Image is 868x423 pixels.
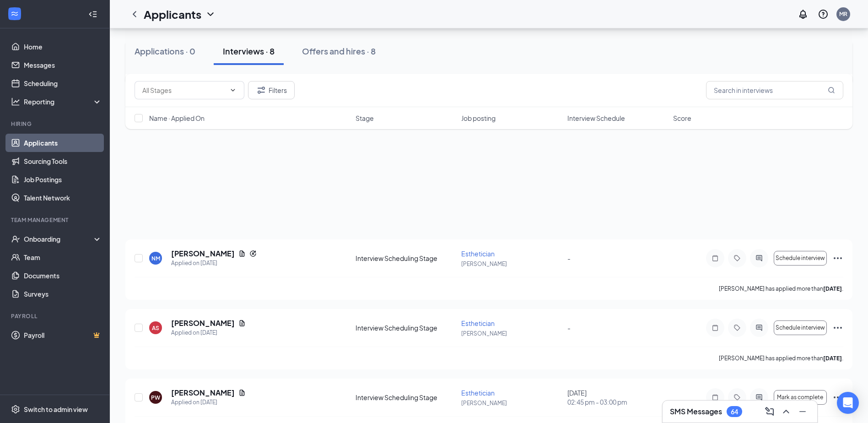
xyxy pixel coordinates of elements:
[777,394,823,401] span: Mark as complete
[461,399,561,407] p: [PERSON_NAME]
[238,389,246,396] svg: Document
[731,408,738,416] div: 64
[779,404,793,419] button: ChevronUp
[832,322,843,333] svg: Ellipses
[673,114,691,123] span: Score
[670,407,722,417] h3: SMS Messages
[754,324,765,331] svg: ActiveChat
[88,10,97,19] svg: Collapse
[567,254,571,262] span: -
[732,394,743,401] svg: Tag
[732,255,743,262] svg: Tag
[238,250,246,257] svg: Document
[356,393,456,402] div: Interview Scheduling Stage
[762,404,777,419] button: ComposeMessage
[171,249,235,259] h5: [PERSON_NAME]
[837,392,859,414] div: Open Intercom Messenger
[797,406,808,417] svg: Minimize
[839,10,847,18] div: MR
[24,74,102,92] a: Scheduling
[149,114,205,123] span: Name · Applied On
[776,255,825,261] span: Schedule interview
[135,45,195,57] div: Applications · 0
[356,114,374,123] span: Stage
[24,134,102,152] a: Applicants
[832,392,843,403] svg: Ellipses
[461,260,561,268] p: [PERSON_NAME]
[171,398,246,407] div: Applied on [DATE]
[754,255,765,262] svg: ActiveChat
[774,390,827,405] button: Mark as complete
[710,255,721,262] svg: Note
[11,312,100,320] div: Payroll
[710,394,721,401] svg: Note
[248,81,295,99] button: Filter Filters
[818,9,829,20] svg: QuestionInfo
[781,406,792,417] svg: ChevronUp
[719,354,843,362] p: [PERSON_NAME] has applied more than .
[205,9,216,20] svg: ChevronDown
[719,285,843,293] p: [PERSON_NAME] has applied more than .
[24,56,102,74] a: Messages
[24,266,102,285] a: Documents
[461,389,495,397] span: Esthetician
[171,318,235,328] h5: [PERSON_NAME]
[229,87,237,94] svg: ChevronDown
[24,170,102,189] a: Job Postings
[152,324,159,332] div: AS
[11,216,100,224] div: Team Management
[11,97,20,106] svg: Analysis
[706,81,843,99] input: Search in interviews
[461,249,495,258] span: Esthetician
[567,388,668,407] div: [DATE]
[24,234,94,244] div: Onboarding
[151,255,160,262] div: NM
[171,388,235,398] h5: [PERSON_NAME]
[461,319,495,327] span: Esthetician
[171,259,257,268] div: Applied on [DATE]
[732,324,743,331] svg: Tag
[567,324,571,332] span: -
[24,152,102,170] a: Sourcing Tools
[776,325,825,331] span: Schedule interview
[10,9,19,18] svg: WorkstreamLogo
[461,114,496,123] span: Job posting
[823,355,842,362] b: [DATE]
[24,97,102,106] div: Reporting
[356,254,456,263] div: Interview Scheduling Stage
[774,251,827,266] button: Schedule interview
[461,330,561,337] p: [PERSON_NAME]
[144,6,201,22] h1: Applicants
[24,189,102,207] a: Talent Network
[567,397,668,407] span: 02:45 pm - 03:00 pm
[151,394,160,401] div: PW
[828,87,835,94] svg: MagnifyingGlass
[238,320,246,327] svg: Document
[11,405,20,414] svg: Settings
[356,323,456,332] div: Interview Scheduling Stage
[302,45,376,57] div: Offers and hires · 8
[24,285,102,303] a: Surveys
[142,85,226,95] input: All Stages
[11,120,100,128] div: Hiring
[11,234,20,244] svg: UserCheck
[129,9,140,20] svg: ChevronLeft
[832,253,843,264] svg: Ellipses
[774,320,827,335] button: Schedule interview
[223,45,275,57] div: Interviews · 8
[795,404,810,419] button: Minimize
[24,248,102,266] a: Team
[24,326,102,344] a: PayrollCrown
[764,406,775,417] svg: ComposeMessage
[24,405,88,414] div: Switch to admin view
[823,285,842,292] b: [DATE]
[24,38,102,56] a: Home
[249,250,257,257] svg: Reapply
[754,394,765,401] svg: ActiveChat
[256,85,267,96] svg: Filter
[798,9,809,20] svg: Notifications
[710,324,721,331] svg: Note
[171,328,246,337] div: Applied on [DATE]
[567,114,625,123] span: Interview Schedule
